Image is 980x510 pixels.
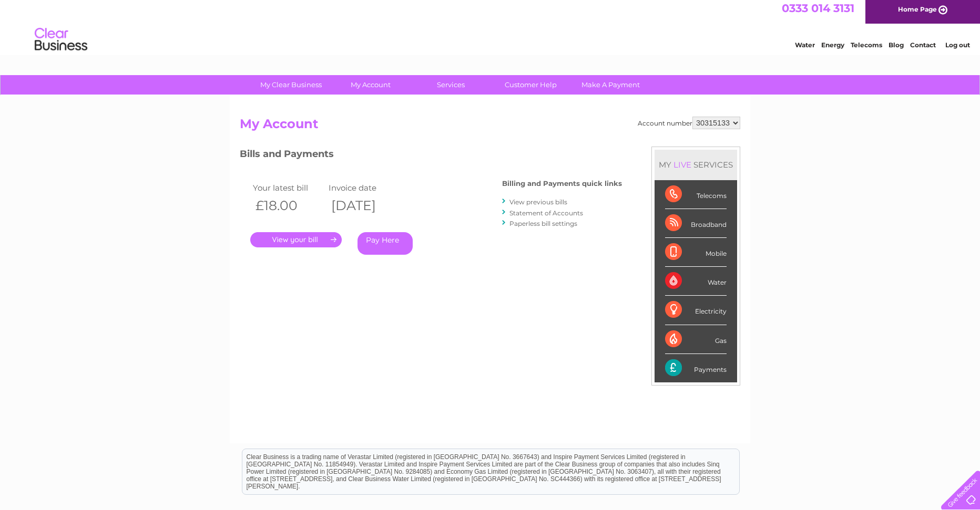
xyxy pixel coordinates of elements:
div: Broadband [665,209,727,238]
a: Paperless bill settings [509,220,577,227]
a: . [250,232,342,247]
td: Your latest bill [250,181,326,195]
td: Invoice date [326,181,402,195]
h3: Bills and Payments [240,147,622,165]
div: Payments [665,354,727,382]
th: £18.00 [250,195,326,216]
a: Log out [945,45,970,53]
div: Water [665,267,727,296]
a: 0333 014 3131 [782,5,854,18]
img: logo.png [34,27,88,59]
div: Telecoms [665,180,727,209]
h4: Billing and Payments quick links [502,180,622,188]
a: Contact [910,45,936,53]
div: Gas [665,325,727,354]
div: LIVE [671,160,693,170]
th: [DATE] [326,195,402,216]
a: Customer Help [487,75,574,95]
a: View previous bills [509,198,567,206]
a: Energy [821,45,844,53]
a: Make A Payment [567,75,654,95]
a: Telecoms [851,45,882,53]
div: Account number [638,117,740,129]
div: Clear Business is a trading name of Verastar Limited (registered in [GEOGRAPHIC_DATA] No. 3667643... [242,6,739,51]
a: Water [795,45,815,53]
a: Blog [889,45,904,53]
div: Mobile [665,238,727,267]
a: My Clear Business [248,75,334,95]
a: Pay Here [358,232,413,255]
div: MY SERVICES [655,150,737,180]
div: Electricity [665,296,727,325]
a: My Account [328,75,414,95]
h2: My Account [240,117,740,137]
a: Statement of Accounts [509,209,583,217]
a: Services [407,75,494,95]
